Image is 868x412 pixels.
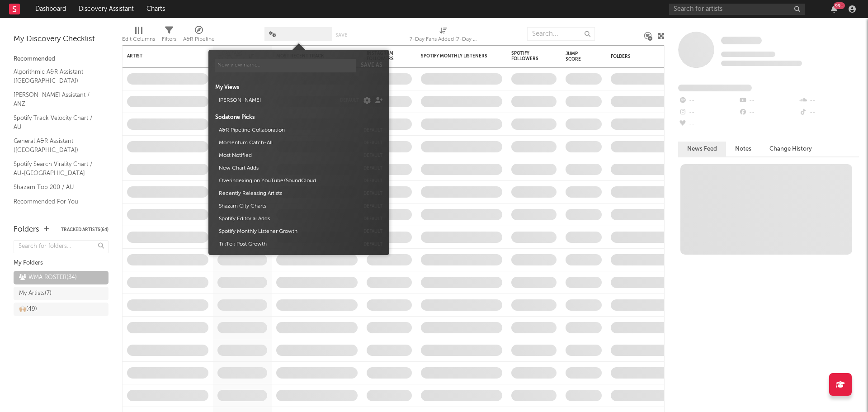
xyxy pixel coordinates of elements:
[14,224,39,235] div: Folders
[61,227,108,232] button: Tracked Artists(64)
[216,187,359,200] button: Recently Releasing Artists
[14,303,108,316] a: 🙌🏼(49)
[215,84,382,92] div: My Views
[678,107,738,118] div: --
[721,61,802,66] span: 0 fans last week
[14,34,108,45] div: My Discovery Checklist
[14,182,99,192] a: Shazam Top 200 / AU
[721,37,762,44] span: Some Artist
[721,52,775,57] span: Tracking Since: [DATE]
[14,67,99,85] a: Algorithmic A&R Assistant ([GEOGRAPHIC_DATA])
[19,288,52,299] div: My Artists ( 7 )
[363,179,382,183] button: default
[527,27,595,41] input: Search...
[721,36,762,45] a: Some Artist
[216,124,359,137] button: A&R Pipeline Collaboration
[127,53,195,59] div: Artist
[340,98,359,103] button: default
[216,238,359,251] button: TikTok Post Growth
[162,34,176,45] div: Filters
[831,5,837,13] button: 99+
[799,95,859,107] div: --
[162,23,176,49] div: Filters
[14,136,99,155] a: General A&R Assistant ([GEOGRAPHIC_DATA])
[678,142,726,156] button: News Feed
[14,271,108,284] a: WMA ROSTER(34)
[760,142,821,156] button: Change History
[361,59,382,72] button: Save as
[363,229,382,234] button: default
[363,141,382,145] button: default
[19,304,37,315] div: 🙌🏼 ( 49 )
[726,142,760,156] button: Notes
[669,4,805,15] input: Search for artists
[834,2,845,9] div: 99 +
[14,54,108,65] div: Recommended
[14,113,99,132] a: Spotify Track Velocity Chart / AU
[678,85,752,91] span: Fans Added by Platform
[363,128,382,133] button: default
[216,149,359,162] button: Most Notified
[122,34,155,45] div: Edit Columns
[363,204,382,208] button: default
[14,287,108,300] a: My Artists(7)
[122,23,155,49] div: Edit Columns
[363,166,382,170] button: default
[363,191,382,196] button: default
[421,53,489,59] div: Spotify Monthly Listeners
[216,225,359,238] button: Spotify Monthly Listener Growth
[335,33,347,38] button: Save
[410,23,477,49] div: 7-Day Fans Added (7-Day Fans Added)
[14,197,99,207] a: Recommended For You
[511,51,543,62] div: Spotify Followers
[183,34,215,45] div: A&R Pipeline
[14,258,108,269] div: My Folders
[678,95,738,107] div: --
[363,242,382,246] button: default
[19,272,77,283] div: WMA ROSTER ( 34 )
[183,23,215,49] div: A&R Pipeline
[216,94,335,107] button: [PERSON_NAME]
[215,114,382,122] div: Sodatone Picks
[678,118,738,130] div: --
[14,240,108,253] input: Search for folders...
[215,59,356,72] input: New view name...
[216,200,359,213] button: Shazam City Charts
[410,34,477,45] div: 7-Day Fans Added (7-Day Fans Added)
[216,162,359,175] button: New Chart Adds
[216,213,359,225] button: Spotify Editorial Adds
[738,107,798,118] div: --
[14,159,99,178] a: Spotify Search Virality Chart / AU-[GEOGRAPHIC_DATA]
[216,137,359,149] button: Momentum Catch-All
[363,217,382,221] button: default
[611,54,679,59] div: Folders
[14,90,99,109] a: [PERSON_NAME] Assistant / ANZ
[799,107,859,118] div: --
[363,153,382,158] button: default
[216,175,359,187] button: Overindexing on YouTube/SoundCloud
[738,95,798,107] div: --
[566,51,588,62] div: Jump Score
